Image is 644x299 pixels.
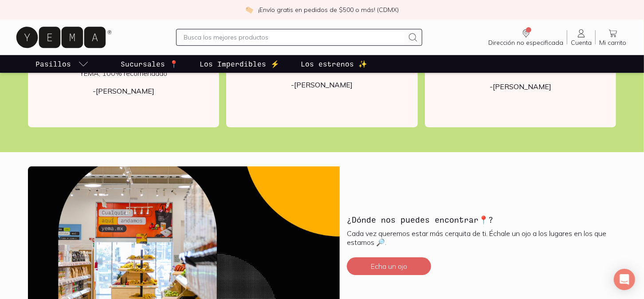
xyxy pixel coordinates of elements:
[184,32,404,43] input: Busca los mejores productos
[596,28,630,47] a: Mi carrito
[245,6,253,14] img: check
[488,39,563,47] span: Dirección no especificada
[485,28,567,47] a: Dirección no especificada
[291,80,353,89] b: -[PERSON_NAME]
[259,5,399,14] p: ¡Envío gratis en pedidos de $500 o más! (CDMX)
[299,55,369,73] a: Los estrenos ✨
[35,59,71,69] p: Pasillos
[301,59,367,69] p: Los estrenos ✨
[490,82,551,91] b: -[PERSON_NAME]
[567,28,595,47] a: Cuenta
[198,55,281,73] a: Los Imperdibles ⚡️
[571,39,592,47] span: Cuenta
[347,214,493,225] h3: ¿Dónde nos puedes encontrar📍?
[347,229,609,247] p: Cada vez queremos estar más cerquita de ti. Échale un ojo a los lugares en los que estamos 🔎.
[347,257,431,275] button: Echa un ojo
[614,269,635,290] div: Open Intercom Messenger
[93,87,154,95] b: -[PERSON_NAME]
[200,59,279,69] p: Los Imperdibles ⚡️
[599,39,626,47] span: Mi carrito
[121,59,178,69] p: Sucursales 📍
[119,55,180,73] a: Sucursales 📍
[34,55,90,73] a: pasillo-todos-link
